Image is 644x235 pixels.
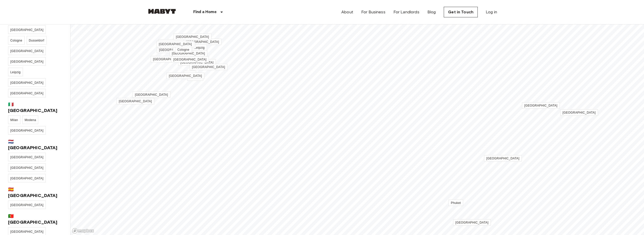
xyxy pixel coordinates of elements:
span: Milan [186,72,194,76]
span: Cologne [177,48,189,52]
a: [GEOGRAPHIC_DATA] [184,39,221,45]
span: [GEOGRAPHIC_DATA] [10,230,44,233]
a: Dusseldorf [173,45,193,51]
span: [GEOGRAPHIC_DATA] [172,52,205,55]
a: [GEOGRAPHIC_DATA] [8,163,46,172]
a: For Landlords [393,9,419,15]
a: [GEOGRAPHIC_DATA] [8,126,46,135]
div: Map marker [170,51,207,56]
span: [GEOGRAPHIC_DATA] [176,35,209,39]
a: Cologne [175,47,192,53]
div: Map marker [453,220,491,225]
span: [GEOGRAPHIC_DATA] [562,111,596,114]
a: [GEOGRAPHIC_DATA] [171,56,209,63]
a: Mapbox logo [72,228,94,234]
span: 🇳🇱 [GEOGRAPHIC_DATA] [8,139,62,151]
a: [GEOGRAPHIC_DATA] [8,153,46,161]
a: Leipzig [192,45,207,51]
a: [GEOGRAPHIC_DATA] [8,47,46,55]
span: 🇮🇹 [GEOGRAPHIC_DATA] [8,101,62,113]
div: Map marker [560,110,598,115]
div: Map marker [449,201,463,206]
a: [GEOGRAPHIC_DATA] [151,56,188,62]
div: Map marker [174,34,211,40]
div: Map marker [192,45,207,51]
div: Map marker [173,46,193,51]
div: Map marker [167,73,204,79]
span: [GEOGRAPHIC_DATA] [135,93,168,97]
div: Map marker [151,57,188,62]
div: Map marker [522,103,560,108]
span: Modena [25,118,36,122]
a: About [341,9,353,15]
a: Milan [184,71,196,77]
span: [GEOGRAPHIC_DATA] [159,48,192,52]
div: Map marker [190,65,227,70]
div: Map marker [187,75,203,81]
p: Find a Home [193,9,217,15]
span: 🇪🇸 [GEOGRAPHIC_DATA] [8,186,62,199]
span: [GEOGRAPHIC_DATA] [119,100,152,103]
span: [GEOGRAPHIC_DATA] [173,58,207,61]
span: [GEOGRAPHIC_DATA] [159,43,192,46]
span: Cologne [10,39,22,42]
div: Map marker [184,72,196,77]
a: [GEOGRAPHIC_DATA] [8,89,46,97]
span: Dusseldorf [29,39,44,42]
a: [GEOGRAPHIC_DATA] [8,57,46,66]
div: Map marker [175,47,192,53]
span: Leipzig [10,70,21,74]
a: [GEOGRAPHIC_DATA] [8,174,46,182]
div: Map marker [116,99,154,104]
a: [GEOGRAPHIC_DATA] [157,47,194,53]
a: [GEOGRAPHIC_DATA] [170,50,207,57]
a: Dusseldorf [27,36,47,45]
div: Map marker [484,156,522,161]
a: Cologne [8,36,25,45]
a: [GEOGRAPHIC_DATA] [453,219,491,226]
span: [GEOGRAPHIC_DATA] [10,177,44,180]
a: [GEOGRAPHIC_DATA] [8,78,46,87]
span: [GEOGRAPHIC_DATA] [10,28,44,32]
span: [GEOGRAPHIC_DATA] [186,40,219,44]
span: 🇵🇹 [GEOGRAPHIC_DATA] [8,213,62,225]
span: [GEOGRAPHIC_DATA] [486,157,519,160]
a: Leipzig [8,68,23,76]
a: [GEOGRAPHIC_DATA] [156,41,194,47]
span: [GEOGRAPHIC_DATA] [10,60,44,63]
span: [GEOGRAPHIC_DATA] [455,221,489,224]
span: [GEOGRAPHIC_DATA] [10,92,44,95]
span: [GEOGRAPHIC_DATA] [153,58,186,61]
a: [GEOGRAPHIC_DATA] [167,73,204,79]
a: [GEOGRAPHIC_DATA] [8,201,46,209]
span: [GEOGRAPHIC_DATA] [10,81,44,85]
a: [GEOGRAPHIC_DATA] [133,92,170,98]
div: Map marker [158,43,195,48]
div: Map marker [156,42,194,47]
a: [GEOGRAPHIC_DATA] [190,64,227,70]
a: Blog [427,9,436,15]
a: [GEOGRAPHIC_DATA] [484,155,522,162]
a: [GEOGRAPHIC_DATA] [560,109,598,116]
span: Milan [10,118,18,122]
a: [GEOGRAPHIC_DATA] [522,102,560,109]
span: [GEOGRAPHIC_DATA] [180,61,214,64]
a: [GEOGRAPHIC_DATA] [8,25,46,34]
span: [GEOGRAPHIC_DATA] [192,65,225,69]
span: [GEOGRAPHIC_DATA] [10,49,44,53]
div: Map marker [157,48,194,53]
a: Log in [486,9,497,15]
span: [GEOGRAPHIC_DATA] [524,104,557,107]
div: Map marker [133,92,170,98]
a: For Business [361,9,385,15]
img: Habyt [147,9,177,14]
a: [GEOGRAPHIC_DATA] [158,40,196,46]
a: [GEOGRAPHIC_DATA] [174,34,211,40]
span: Leipzig [194,46,205,50]
span: [GEOGRAPHIC_DATA] [169,74,202,78]
span: [GEOGRAPHIC_DATA] [10,129,44,132]
a: [GEOGRAPHIC_DATA] [116,98,154,104]
a: Milan [8,115,20,124]
div: Map marker [184,40,221,45]
a: Phuket [449,200,463,206]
